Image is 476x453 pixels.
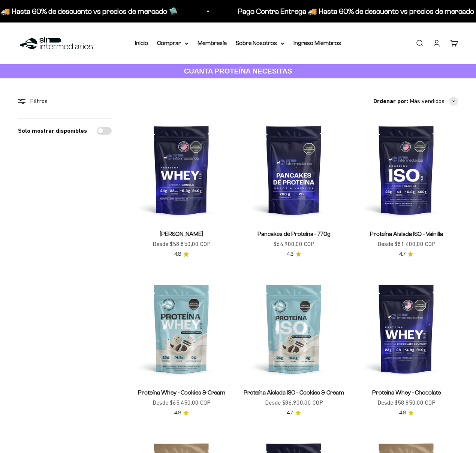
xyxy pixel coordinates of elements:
[370,231,443,237] a: Proteína Aislada ISO - Vainilla
[184,67,292,75] strong: CUANTA PROTEÍNA NECESITAS
[410,96,458,106] button: Más vendidos
[153,398,211,408] sale-price: Desde $65.450,00 COP
[18,126,87,136] label: Solo mostrar disponibles
[410,96,445,106] span: Más vendidos
[377,239,436,249] sale-price: Desde $81.400,00 COP
[174,409,181,417] span: 4.8
[399,250,406,258] span: 4.7
[265,398,323,408] sale-price: Desde $86.900,00 COP
[399,409,406,417] span: 4.8
[373,96,408,106] span: Ordenar por:
[293,40,341,46] a: Ingreso Miembros
[377,398,436,408] sale-price: Desde $58.850,00 COP
[287,250,293,258] span: 4.3
[257,231,331,237] a: Pancakes de Proteína - 770g
[372,389,441,396] a: Proteína Whey - Chocolate
[399,250,413,258] a: 4.74.7 de 5.0 estrellas
[174,250,189,258] a: 4.84.8 de 5.0 estrellas
[244,389,344,396] a: Proteína Aislada ISO - Cookies & Cream
[399,409,414,417] a: 4.84.8 de 5.0 estrellas
[138,389,225,396] a: Proteína Whey - Cookies & Cream
[274,239,314,249] sale-price: $64.900,00 COP
[287,409,301,417] a: 4.74.7 de 5.0 estrellas
[174,409,189,417] a: 4.84.8 de 5.0 estrellas
[174,250,181,258] span: 4.8
[198,40,227,46] a: Membresía
[236,38,284,48] summary: Sobre Nosotros
[160,231,203,237] a: [PERSON_NAME]
[135,40,148,46] a: Inicio
[287,409,293,417] span: 4.7
[157,38,189,48] summary: Comprar
[287,250,301,258] a: 4.34.3 de 5.0 estrellas
[18,96,112,106] div: Filtros
[153,239,211,249] sale-price: Desde $58.850,00 COP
